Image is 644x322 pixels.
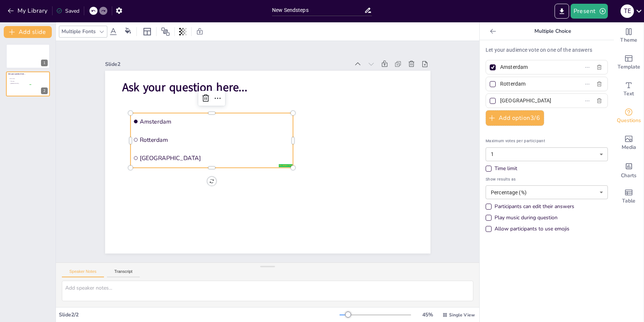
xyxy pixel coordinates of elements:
[60,26,97,36] div: Multiple Fonts
[449,312,475,318] span: Single View
[486,185,608,199] div: Percentage (%)
[6,71,50,96] div: 2
[6,44,50,68] div: 1
[62,269,104,277] button: Speaker Notes
[614,22,644,49] div: Change the overall theme
[486,110,544,126] button: Add option3/6
[571,4,608,19] button: Present
[495,203,574,210] div: Participants can edit their answers
[122,79,247,95] span: Ask your question here...
[614,76,644,103] div: Add text boxes
[272,5,364,16] input: Insert title
[500,62,569,73] input: Option 1
[11,78,31,79] span: Amsterdam
[486,225,569,233] div: Allow participants to use emojis
[621,4,634,19] button: T E
[614,156,644,183] div: Add charts and graphs
[617,117,641,125] span: Questions
[419,311,436,318] div: 45 %
[618,63,640,71] span: Template
[139,136,290,144] span: Rotterdam
[622,143,636,152] span: Media
[500,79,569,89] input: Option 2
[107,269,140,277] button: Transcript
[41,60,48,66] div: 1
[56,7,79,15] div: Saved
[495,214,558,221] div: Play music during question
[105,61,350,68] div: Slide 2
[59,311,340,318] div: Slide 2 / 2
[486,165,608,172] div: Time limit
[141,26,153,38] div: Layout
[614,130,644,156] div: Add images, graphics, shapes or video
[486,46,608,54] p: Let your audience vote on one of the answers
[161,27,170,36] span: Position
[486,176,608,182] span: Show results as
[614,49,644,76] div: Add ready made slides
[139,118,290,125] span: Amsterdam
[11,83,31,84] span: [GEOGRAPHIC_DATA]
[8,73,25,75] span: Ask your question here...
[41,87,48,94] div: 2
[486,203,574,210] div: Participants can edit their answers
[621,172,637,180] span: Charts
[4,26,52,38] button: Add slide
[495,165,517,172] div: Time limit
[500,95,569,106] input: Option 3
[139,154,290,162] span: [GEOGRAPHIC_DATA]
[11,80,31,82] span: Rotterdam
[6,5,51,17] button: My Library
[621,4,634,18] div: T E
[614,103,644,130] div: Get real-time input from your audience
[622,197,635,205] span: Table
[495,225,569,233] div: Allow participants to use emojis
[122,28,133,35] div: Background color
[486,214,558,221] div: Play music during question
[620,36,637,44] span: Theme
[486,138,608,144] span: Maximum votes per participant
[624,90,634,98] span: Text
[486,147,608,161] div: 1
[555,4,569,19] button: Export to PowerPoint
[614,183,644,210] div: Add a table
[499,22,606,40] p: Multiple Choice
